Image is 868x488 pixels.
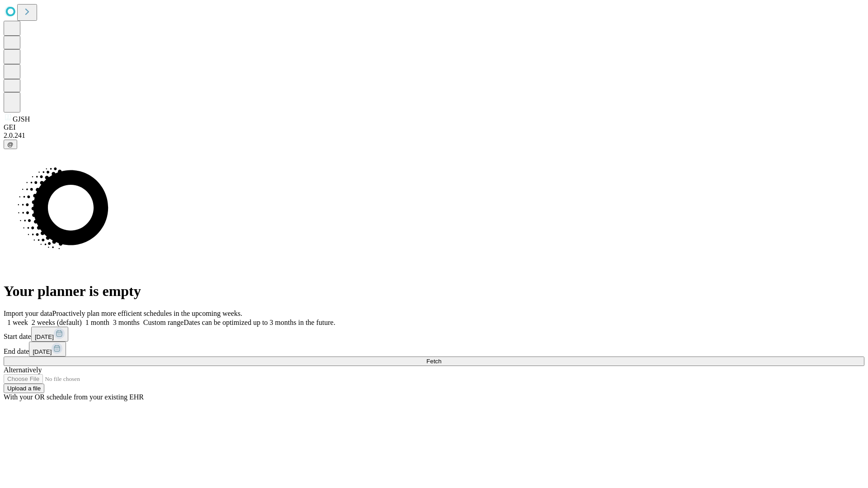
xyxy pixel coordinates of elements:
div: End date [4,342,864,357]
span: Dates can be optimized up to 3 months in the future. [184,319,335,326]
span: Custom range [143,319,184,326]
span: [DATE] [33,348,52,355]
span: [DATE] [35,333,54,340]
button: Fetch [4,357,864,366]
span: Alternatively [4,366,42,374]
span: 1 week [7,319,28,326]
span: Import your data [4,310,52,317]
span: @ [7,141,14,148]
span: With your OR schedule from your existing EHR [4,393,144,401]
div: GEI [4,123,864,131]
div: 2.0.241 [4,131,864,140]
span: GJSH [13,115,30,123]
div: Start date [4,327,864,342]
h1: Your planner is empty [4,283,864,300]
button: [DATE] [29,342,66,357]
span: Fetch [426,358,441,365]
button: [DATE] [31,327,68,342]
span: 3 months [113,319,140,326]
span: 2 weeks (default) [32,319,82,326]
span: 1 month [85,319,109,326]
button: Upload a file [4,384,44,393]
button: @ [4,140,17,149]
span: Proactively plan more efficient schedules in the upcoming weeks. [52,310,242,317]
